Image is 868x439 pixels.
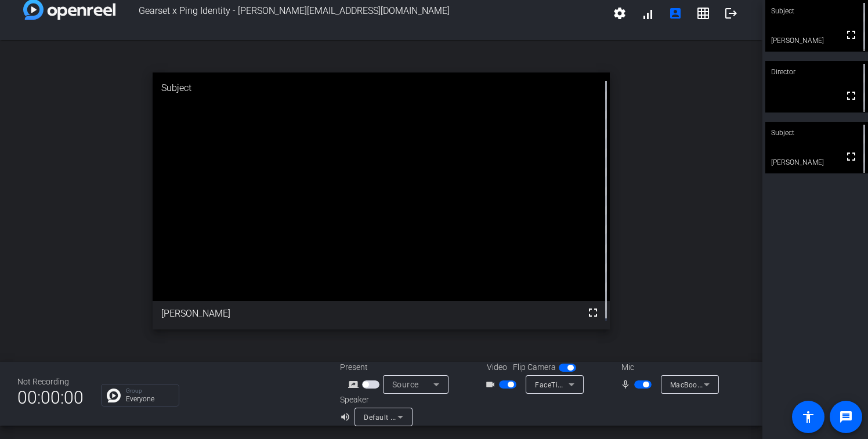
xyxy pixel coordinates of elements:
[340,361,456,373] div: Present
[340,394,410,406] div: Speaker
[348,378,362,391] mat-icon: screen_share_outline
[513,361,556,373] span: Flip Camera
[839,410,853,424] mat-icon: message
[724,6,738,20] mat-icon: logout
[535,380,654,389] span: FaceTime HD Camera (3A71:F4B5)
[126,388,173,394] p: Group
[153,72,610,104] div: Subject
[801,410,815,424] mat-icon: accessibility
[17,376,84,388] div: Not Recording
[670,380,789,389] span: MacBook Pro Microphone (Built-in)
[107,389,121,402] img: Chat Icon
[765,122,868,144] div: Subject
[620,378,634,391] mat-icon: mic_none
[340,410,354,424] mat-icon: volume_up
[844,150,858,164] mat-icon: fullscreen
[17,383,84,412] span: 00:00:00
[844,28,858,42] mat-icon: fullscreen
[696,6,710,20] mat-icon: grid_on
[668,6,682,20] mat-icon: account_box
[613,6,627,20] mat-icon: settings
[586,306,600,320] mat-icon: fullscreen
[844,89,858,103] mat-icon: fullscreen
[610,361,726,373] div: Mic
[126,396,173,402] p: Everyone
[487,361,507,373] span: Video
[364,412,504,422] span: Default - MacBook Pro Speakers (Built-in)
[765,61,868,83] div: Director
[392,380,419,389] span: Source
[485,378,499,391] mat-icon: videocam_outline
